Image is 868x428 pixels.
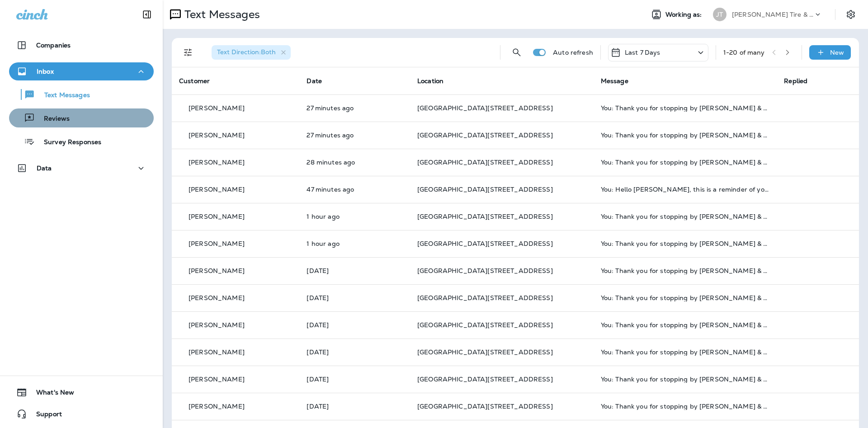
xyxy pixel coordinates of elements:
p: Aug 29, 2025 02:12 PM [307,376,403,383]
div: You: Thank you for stopping by Jensen Tire & Auto - South 144th Street. Please take 30 seconds to... [601,294,770,301]
button: Companies [9,36,154,54]
div: You: Thank you for stopping by Jensen Tire & Auto - South 144th Street. Please take 30 seconds to... [601,403,770,410]
span: [GEOGRAPHIC_DATA][STREET_ADDRESS] [417,375,553,383]
div: You: Hello Terry, this is a reminder of your scheduled appointment set for 09/03/2025 11:00 AM at... [601,186,770,193]
button: What's New [9,383,154,401]
div: 1 - 20 of many [723,49,765,56]
p: Data [37,165,52,172]
span: Date [307,77,322,85]
p: Last 7 Days [625,49,660,56]
p: New [830,49,844,56]
div: You: Thank you for stopping by Jensen Tire & Auto - South 144th Street. Please take 30 seconds to... [601,159,770,166]
button: Reviews [9,108,154,127]
p: Aug 30, 2025 08:04 AM [307,267,403,274]
span: Location [417,77,443,85]
span: [GEOGRAPHIC_DATA][STREET_ADDRESS] [417,294,553,302]
span: Working as: [665,11,704,19]
span: [GEOGRAPHIC_DATA][STREET_ADDRESS] [417,402,553,410]
p: Text Messages [181,8,260,21]
button: Support [9,405,154,423]
span: Text Direction : Both [217,48,276,56]
p: [PERSON_NAME] [189,294,245,301]
div: You: Thank you for stopping by Jensen Tire & Auto - South 144th Street. Please take 30 seconds to... [601,321,770,329]
div: You: Thank you for stopping by Jensen Tire & Auto - South 144th Street. Please take 30 seconds to... [601,213,770,220]
span: [GEOGRAPHIC_DATA][STREET_ADDRESS] [417,240,553,248]
div: Text Direction:Both [212,45,291,60]
span: [GEOGRAPHIC_DATA][STREET_ADDRESS] [417,267,553,275]
p: Sep 2, 2025 09:58 AM [307,240,403,247]
button: Inbox [9,62,154,80]
div: You: Thank you for stopping by Jensen Tire & Auto - South 144th Street. Please take 30 seconds to... [601,348,770,356]
p: Sep 2, 2025 11:06 AM [307,132,403,139]
p: Companies [36,42,71,49]
p: [PERSON_NAME] [189,159,245,166]
p: [PERSON_NAME] [189,348,245,356]
div: You: Thank you for stopping by Jensen Tire & Auto - South 144th Street. Please take 30 seconds to... [601,132,770,139]
span: Replied [784,77,807,85]
p: Survey Responses [35,138,101,147]
button: Search Messages [508,43,526,61]
span: Customer [179,77,210,85]
p: Sep 2, 2025 11:07 AM [307,104,403,112]
p: [PERSON_NAME] Tire & Auto [732,11,813,18]
p: Auto refresh [553,49,593,56]
p: Aug 29, 2025 02:11 PM [307,403,403,410]
p: [PERSON_NAME] [189,132,245,139]
p: Aug 30, 2025 08:04 AM [307,321,403,329]
button: Filters [179,43,197,61]
button: Survey Responses [9,132,154,151]
span: [GEOGRAPHIC_DATA][STREET_ADDRESS] [417,212,553,221]
button: Text Messages [9,85,154,104]
p: [PERSON_NAME] [189,213,245,220]
p: Inbox [37,68,54,75]
span: [GEOGRAPHIC_DATA][STREET_ADDRESS] [417,321,553,329]
p: Sep 2, 2025 11:05 AM [307,159,403,166]
p: [PERSON_NAME] [189,321,245,329]
p: Text Messages [35,91,90,100]
p: Aug 29, 2025 04:59 PM [307,348,403,356]
p: [PERSON_NAME] [189,240,245,247]
div: You: Thank you for stopping by Jensen Tire & Auto - South 144th Street. Please take 30 seconds to... [601,240,770,247]
p: [PERSON_NAME] [189,104,245,112]
button: Settings [843,6,859,23]
p: Reviews [35,115,70,123]
span: [GEOGRAPHIC_DATA][STREET_ADDRESS] [417,158,553,166]
div: You: Thank you for stopping by Jensen Tire & Auto - South 144th Street. Please take 30 seconds to... [601,104,770,112]
p: [PERSON_NAME] [189,376,245,383]
span: [GEOGRAPHIC_DATA][STREET_ADDRESS] [417,104,553,112]
span: What's New [27,389,74,400]
p: [PERSON_NAME] [189,186,245,193]
p: Sep 2, 2025 09:58 AM [307,213,403,220]
p: Aug 30, 2025 08:04 AM [307,294,403,301]
p: [PERSON_NAME] [189,403,245,410]
span: [GEOGRAPHIC_DATA][STREET_ADDRESS] [417,348,553,356]
span: Support [27,410,62,421]
button: Data [9,159,154,177]
div: JT [713,8,726,21]
p: [PERSON_NAME] [189,267,245,274]
span: [GEOGRAPHIC_DATA][STREET_ADDRESS] [417,131,553,139]
span: Message [601,77,628,85]
span: [GEOGRAPHIC_DATA][STREET_ADDRESS] [417,185,553,193]
p: Sep 2, 2025 10:47 AM [307,186,403,193]
div: You: Thank you for stopping by Jensen Tire & Auto - South 144th Street. Please take 30 seconds to... [601,376,770,383]
button: Collapse Sidebar [134,5,160,24]
div: You: Thank you for stopping by Jensen Tire & Auto - South 144th Street. Please take 30 seconds to... [601,267,770,274]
